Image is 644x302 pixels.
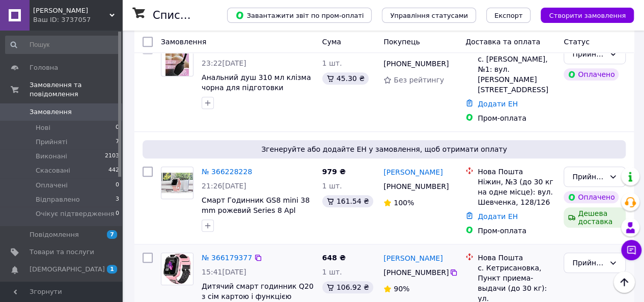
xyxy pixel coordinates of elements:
[202,59,246,67] span: 23:22[DATE]
[322,182,342,190] span: 1 шт.
[564,38,590,46] span: Статус
[108,166,119,175] span: 442
[107,230,117,239] span: 7
[161,38,206,46] span: Замовлення
[202,73,311,102] a: Анальний душ 310 мл клізма чорна для підготовки анального сексу спринцівка
[381,57,449,71] div: [PHONE_NUMBER]
[613,271,635,293] button: Наверх
[116,138,119,147] span: 7
[486,8,531,23] button: Експорт
[5,36,120,54] input: Пошук
[30,230,79,239] span: Повідомлення
[116,181,119,190] span: 0
[161,253,193,285] img: Фото товару
[530,11,634,19] a: Створити замовлення
[36,123,50,132] span: Нові
[33,6,109,15] span: Чудова Річ
[161,44,193,76] a: Фото товару
[33,15,122,24] div: Ваш ID: 3737057
[235,11,363,20] span: Завантажити звіт по пром-оплаті
[36,166,70,175] span: Скасовані
[36,138,67,147] span: Прийняті
[322,59,342,67] span: 1 шт.
[390,12,468,19] span: Управління статусами
[161,253,193,285] a: Фото товару
[165,44,189,76] img: Фото товару
[36,195,80,204] span: Відправлено
[105,152,119,161] span: 2103
[36,181,68,190] span: Оплачені
[478,253,555,263] div: Нова Пошта
[322,268,342,276] span: 1 шт.
[116,209,119,218] span: 0
[383,253,442,263] a: [PERSON_NAME]
[621,240,641,260] button: Чат з покупцем
[202,196,310,245] a: Смарт Годинник GS8 mini 38 mm рожевий Series 8 Apl Watch, голосовий виклик, повідомлення, крокоме...
[322,168,346,176] span: 979 ₴
[202,168,252,176] a: № 366228228
[147,144,622,154] span: Згенеруйте або додайте ЕН у замовлення, щоб отримати оплату
[202,268,246,276] span: 15:41[DATE]
[36,209,114,218] span: Очікує підтвердження
[30,265,105,274] span: [DEMOGRAPHIC_DATA]
[541,8,634,23] button: Створити замовлення
[465,38,540,46] span: Доставка та оплата
[30,248,94,257] span: Товари та послуги
[572,257,605,268] div: Прийнято
[116,123,119,132] span: 0
[382,8,476,23] button: Управління статусами
[30,80,122,99] span: Замовлення та повідомлення
[381,179,449,194] div: [PHONE_NUMBER]
[572,171,605,182] div: Прийнято
[394,76,444,84] span: Без рейтингу
[322,281,373,293] div: 106.92 ₴
[572,48,605,60] div: Прийнято
[202,182,246,190] span: 21:26[DATE]
[394,199,414,207] span: 100%
[36,152,67,161] span: Виконані
[478,177,555,207] div: Ніжин, №3 (до 30 кг на одне місце): вул. Шевченка, 128/126
[322,254,346,262] span: 648 ₴
[478,113,555,123] div: Пром-оплата
[564,207,626,228] div: Дешева доставка
[116,195,119,204] span: 3
[383,167,442,177] a: [PERSON_NAME]
[549,12,626,19] span: Створити замовлення
[478,212,518,221] a: Додати ЕН
[322,38,341,46] span: Cума
[478,226,555,236] div: Пром-оплата
[30,107,72,117] span: Замовлення
[478,54,555,95] div: с. [PERSON_NAME], №1: вул. [PERSON_NAME][STREET_ADDRESS]
[381,265,449,280] div: [PHONE_NUMBER]
[202,254,252,262] a: № 366179377
[564,68,619,80] div: Оплачено
[322,72,369,85] div: 45.30 ₴
[227,8,372,23] button: Завантажити звіт по пром-оплаті
[153,9,256,21] h1: Список замовлень
[322,195,373,207] div: 161.54 ₴
[478,167,555,177] div: Нова Пошта
[107,265,117,273] span: 1
[394,285,409,293] span: 90%
[564,191,619,203] div: Оплачено
[494,12,523,19] span: Експорт
[478,100,518,108] a: Додати ЕН
[30,63,58,72] span: Головна
[161,173,193,194] img: Фото товару
[383,38,419,46] span: Покупець
[161,167,193,199] a: Фото товару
